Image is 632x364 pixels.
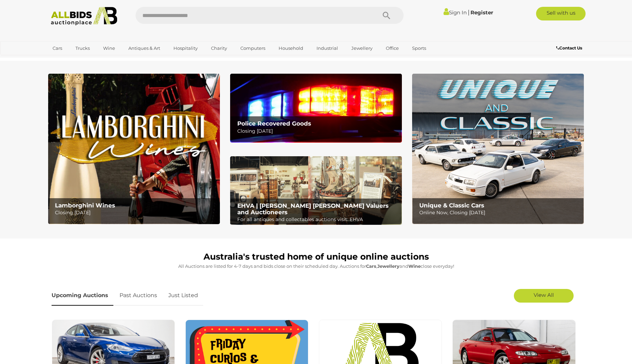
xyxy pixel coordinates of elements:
[163,286,203,306] a: Just Listed
[114,286,162,306] a: Past Auctions
[237,202,389,216] b: EHVA | [PERSON_NAME] [PERSON_NAME] Valuers and Auctioneers
[471,9,493,16] a: Register
[412,74,584,224] img: Unique & Classic Cars
[419,202,484,209] b: Unique & Classic Cars
[99,43,120,54] a: Wine
[169,43,202,54] a: Hospitality
[419,208,580,217] p: Online Now, Closing [DATE]
[55,208,216,217] p: Closing [DATE]
[381,43,403,54] a: Office
[230,156,402,225] a: EHVA | Evans Hastings Valuers and Auctioneers EHVA | [PERSON_NAME] [PERSON_NAME] Valuers and Auct...
[444,9,467,16] a: Sign In
[237,127,398,135] p: Closing [DATE]
[347,43,377,54] a: Jewellery
[230,156,402,225] img: EHVA | Evans Hastings Valuers and Auctioneers
[48,43,67,54] a: Cars
[556,44,584,52] a: Contact Us
[408,43,431,54] a: Sports
[48,74,220,224] a: Lamborghini Wines Lamborghini Wines Closing [DATE]
[52,286,113,306] a: Upcoming Auctions
[52,252,581,262] h1: Australia's trusted home of unique online auctions
[47,7,121,26] img: Allbids.com.au
[369,7,404,24] button: Search
[52,262,581,270] p: All Auctions are listed for 4-7 days and bids close on their scheduled day. Auctions for , and cl...
[230,74,402,142] img: Police Recovered Goods
[124,43,165,54] a: Antiques & Art
[534,292,554,298] span: View All
[377,263,399,269] strong: Jewellery
[55,202,115,209] b: Lamborghini Wines
[236,43,270,54] a: Computers
[230,74,402,142] a: Police Recovered Goods Police Recovered Goods Closing [DATE]
[556,45,582,50] b: Contact Us
[71,43,94,54] a: Trucks
[408,263,421,269] strong: Wine
[412,74,584,224] a: Unique & Classic Cars Unique & Classic Cars Online Now, Closing [DATE]
[468,9,469,16] span: |
[237,215,398,224] p: For all antiques and collectables auctions visit: EHVA
[48,54,106,65] a: [GEOGRAPHIC_DATA]
[514,289,574,303] a: View All
[48,74,220,224] img: Lamborghini Wines
[536,7,586,20] a: Sell with us
[237,120,311,127] b: Police Recovered Goods
[207,43,231,54] a: Charity
[366,263,376,269] strong: Cars
[274,43,308,54] a: Household
[312,43,342,54] a: Industrial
